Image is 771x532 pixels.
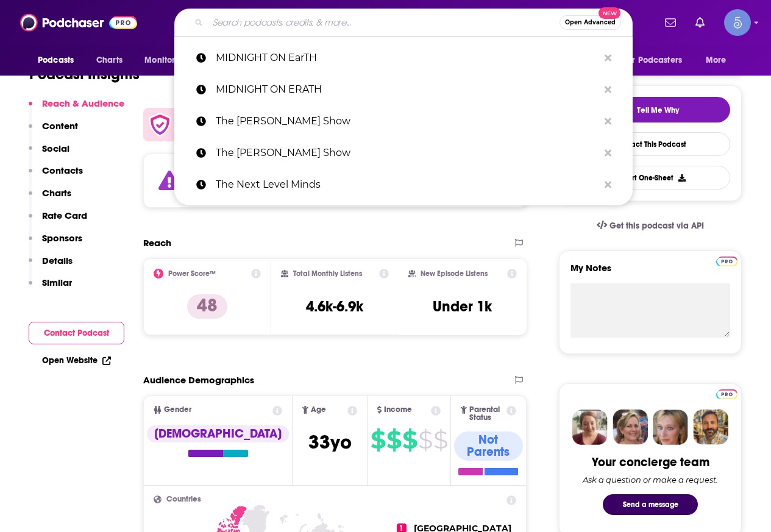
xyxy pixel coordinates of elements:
span: Get this podcast via API [609,221,704,231]
a: The [PERSON_NAME] Show [174,105,633,137]
a: Pro website [716,255,737,266]
button: Export One-Sheet [570,166,730,190]
button: Contact Podcast [29,322,124,344]
a: The Next Level Minds [174,169,633,200]
p: Social [42,143,69,154]
h2: Total Monthly Listens [293,269,362,278]
p: Sponsors [42,232,82,244]
span: Countries [166,495,201,503]
span: Podcasts [38,52,74,69]
a: Show notifications dropdown [691,12,709,33]
button: Charts [29,187,71,210]
div: Not Parents [454,431,522,461]
img: User Profile [724,9,751,36]
span: New [599,7,620,19]
button: Details [29,255,73,277]
a: Pro website [716,388,737,399]
div: Your concierge team [592,455,709,470]
img: Podchaser Pro [716,389,737,399]
button: Open AdvancedNew [560,15,621,30]
a: MIDNIGHT ON EarTH [174,42,633,74]
h3: 4.6k-6.9k [306,297,363,316]
span: Age [311,406,326,414]
span: For Podcasters [624,52,682,69]
p: Rate Card [42,210,87,221]
div: [DEMOGRAPHIC_DATA] [147,425,289,442]
span: Income [384,406,412,414]
p: Similar [42,277,72,288]
button: Content [29,120,78,143]
button: Similar [29,277,72,299]
span: Tell Me Why [637,105,679,115]
p: The Jeff Bradbury Show [216,105,599,137]
a: The [PERSON_NAME] Show [174,137,633,169]
a: Show notifications dropdown [660,12,681,33]
span: Logged in as Spiral5-G1 [724,9,751,36]
span: More [706,52,727,69]
span: 33 yo [308,430,352,454]
span: $ [402,430,417,450]
button: Contacts [29,165,83,187]
span: $ [386,430,401,450]
button: Rate Card [29,210,87,232]
span: Charts [96,52,123,69]
h2: Power Score™ [168,269,216,278]
label: My Notes [570,262,730,283]
a: MIDNIGHT ON ERATH [174,74,633,105]
p: Charts [42,187,71,199]
span: Monitoring [144,52,188,69]
span: $ [418,430,432,450]
img: Barbara Profile [613,410,648,445]
button: open menu [136,49,204,72]
a: Get this podcast via API [587,211,714,241]
span: $ [371,430,385,450]
h2: Reach [143,237,171,249]
a: Contact This Podcast [570,132,730,156]
section: Click to expand status details [143,154,527,208]
img: Podchaser - Follow, Share and Rate Podcasts [20,11,137,34]
button: Show profile menu [724,9,751,36]
img: Jon Profile [693,410,728,445]
a: Open Website [42,355,111,366]
a: Charts [88,49,130,72]
div: Ask a question or make a request. [583,475,718,484]
img: Podchaser Pro [716,257,737,266]
span: $ [433,430,447,450]
button: Send a message [603,494,698,515]
button: Reach & Audience [29,98,124,120]
span: Open Advanced [565,20,616,26]
span: Gender [164,406,191,414]
button: open menu [29,49,90,72]
p: 48 [187,294,227,319]
p: Contacts [42,165,83,176]
h2: New Episode Listens [421,269,488,278]
span: Parental Status [469,406,504,422]
img: Jules Profile [653,410,688,445]
p: MIDNIGHT ON ERATH [216,74,599,105]
img: verfied icon [148,113,172,137]
p: Reach & Audience [42,98,124,109]
button: Social [29,143,69,165]
input: Search podcasts, credits, & more... [208,13,560,32]
button: Sponsors [29,232,82,255]
p: MIDNIGHT ON EarTH [216,42,599,74]
p: Details [42,255,73,266]
button: open menu [697,49,742,72]
p: The Chris Salerno Show [216,137,599,169]
p: The Next Level Minds [216,169,599,200]
p: Content [42,120,78,132]
button: open menu [616,49,700,72]
button: tell me why sparkleTell Me Why [570,97,730,122]
h3: Under 1k [433,297,492,316]
img: Sydney Profile [572,410,608,445]
h2: Audience Demographics [143,374,254,386]
div: Search podcasts, credits, & more... [174,9,633,37]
